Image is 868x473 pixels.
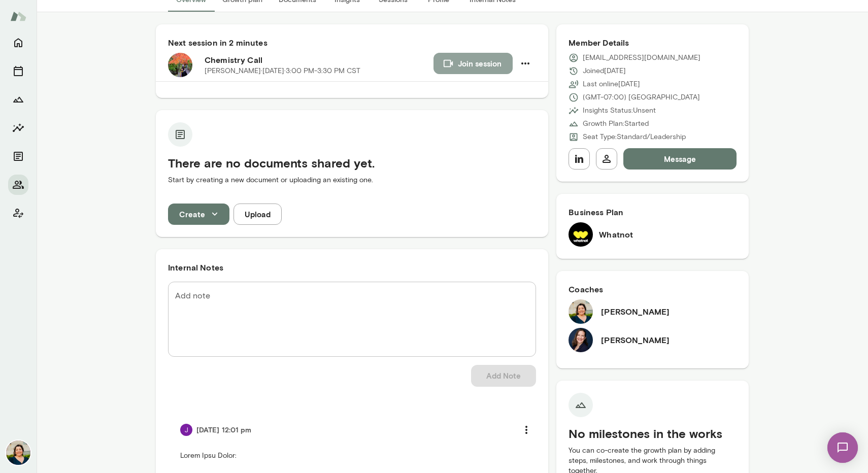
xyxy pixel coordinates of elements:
[583,66,626,76] p: Joined [DATE]
[205,66,360,76] p: [PERSON_NAME] · [DATE] · 3:00 PM-3:30 PM CST
[8,118,28,138] button: Insights
[6,441,30,465] img: Lara Indrikovs
[168,204,229,225] button: Create
[583,53,700,63] p: [EMAIL_ADDRESS][DOMAIN_NAME]
[583,92,700,103] p: (GMT-07:00) [GEOGRAPHIC_DATA]
[8,175,28,195] button: Members
[205,54,433,66] h6: Chemistry Call
[8,203,28,223] button: Client app
[10,7,26,26] img: Mento
[168,155,536,171] h5: There are no documents shared yet.
[583,119,649,129] p: Growth Plan: Started
[168,37,536,49] h6: Next session in 2 minutes
[583,79,640,89] p: Last online [DATE]
[569,206,737,218] h6: Business Plan
[569,37,737,49] h6: Member Details
[569,283,737,295] h6: Coaches
[623,148,737,170] button: Message
[583,132,686,142] p: Seat Type: Standard/Leadership
[168,261,536,274] h6: Internal Notes
[8,32,28,53] button: Home
[8,61,28,81] button: Sessions
[233,204,282,225] button: Upload
[196,425,252,435] h6: [DATE] 12:01 pm
[583,106,656,116] p: Insights Status: Unsent
[569,299,593,324] img: Lara Indrikovs
[433,53,513,74] button: Join session
[601,306,670,318] h6: [PERSON_NAME]
[8,146,28,166] button: Documents
[8,89,28,110] button: Growth Plan
[569,328,593,352] img: Anna Bethke
[569,425,737,442] h5: No milestones in the works
[599,228,633,241] h6: Whatnot
[516,419,537,441] button: more
[168,175,536,185] p: Start by creating a new document or uploading an existing one.
[180,424,192,436] img: Jocelyn Grodin
[601,334,670,346] h6: [PERSON_NAME]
